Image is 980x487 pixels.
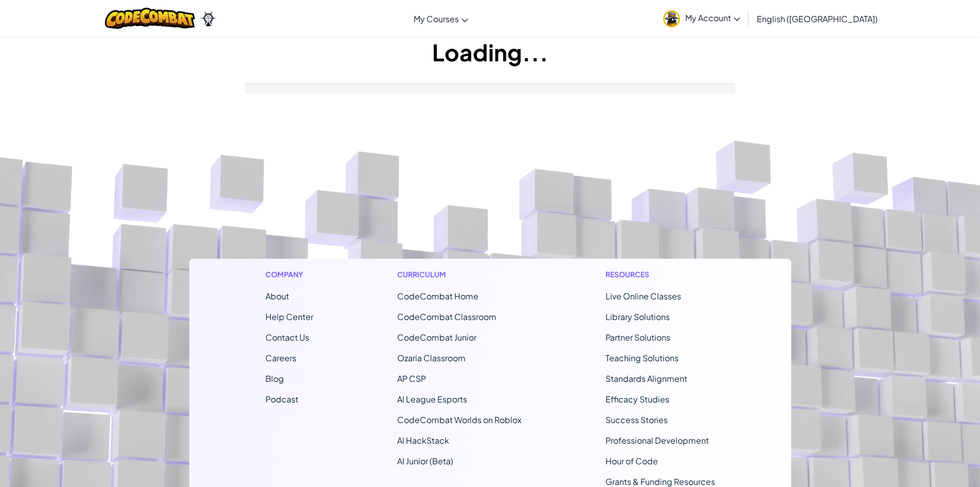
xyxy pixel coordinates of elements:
[397,332,476,343] a: CodeCombat Junior
[605,476,715,487] a: Grants & Funding Resources
[605,456,658,466] a: Hour of Code
[200,11,217,26] img: Ozaria
[663,10,680,27] img: avatar
[752,5,883,32] a: English ([GEOGRAPHIC_DATA])
[605,291,681,301] a: Live Online Classes
[397,269,522,280] h1: Curriculum
[605,435,709,446] a: Professional Development
[605,311,670,322] a: Library Solutions
[605,269,715,280] h1: Resources
[414,13,459,24] span: My Courses
[605,414,668,425] a: Success Stories
[605,394,669,405] a: Efficacy Studies
[105,8,195,29] img: CodeCombat logo
[397,435,449,446] a: AI HackStack
[397,394,467,405] a: AI League Esports
[397,291,478,301] span: CodeCombat Home
[685,12,740,23] span: My Account
[408,5,473,32] a: My Courses
[605,332,670,343] a: Partner Solutions
[265,352,296,363] a: Careers
[265,311,313,322] a: Help Center
[265,269,313,280] h1: Company
[605,352,679,363] a: Teaching Solutions
[658,2,745,35] a: My Account
[397,373,426,384] a: AP CSP
[397,311,496,322] a: CodeCombat Classroom
[397,414,522,425] a: CodeCombat Worlds on Roblox
[397,352,466,363] a: Ozaria Classroom
[265,332,309,343] span: Contact Us
[265,394,298,405] a: Podcast
[265,291,289,301] a: About
[265,373,284,384] a: Blog
[397,456,453,466] a: AI Junior (Beta)
[605,373,687,384] a: Standards Alignment
[757,13,878,24] span: English ([GEOGRAPHIC_DATA])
